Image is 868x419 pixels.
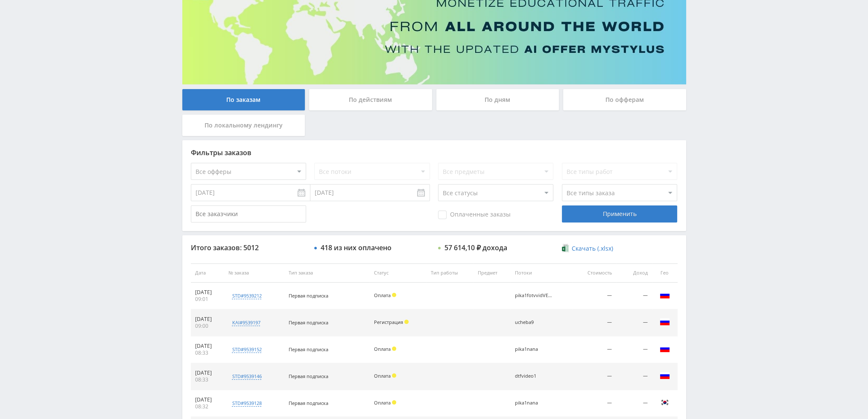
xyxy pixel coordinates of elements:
span: Холд [404,320,409,324]
img: kor.png [660,397,670,407]
span: Холд [392,293,396,297]
div: dtfvideo1 [515,373,553,379]
div: По дням [436,89,559,110]
div: [DATE] [195,289,220,296]
div: std#9539146 [232,373,261,380]
th: Стоимость [573,263,616,283]
div: 418 из них оплачено [321,244,392,251]
span: Первая подписка [289,319,328,326]
div: 08:33 [195,376,220,383]
span: Холд [392,373,396,378]
img: xlsx [562,244,569,252]
div: По офферам [563,89,686,110]
div: 08:33 [195,350,220,356]
div: По действиям [309,89,432,110]
span: Оплата [374,373,391,379]
td: — [573,336,616,363]
span: Регистрация [374,319,403,325]
th: Потоки [511,263,573,283]
span: Холд [392,347,396,351]
div: pika1nana [515,400,553,406]
td: — [616,390,652,417]
span: Первая подписка [289,292,328,299]
th: Дата [191,263,224,283]
div: [DATE] [195,316,220,323]
div: По заказам [182,89,305,110]
div: 09:01 [195,296,220,303]
div: Применить [562,205,677,223]
span: Холд [392,400,396,405]
td: — [616,309,652,336]
td: — [573,363,616,390]
div: Фильтры заказов [191,149,678,156]
div: std#9539128 [232,400,261,407]
th: Доход [616,263,652,283]
th: Тип заказа [284,263,370,283]
div: 09:00 [195,323,220,329]
td: — [616,336,652,363]
td: — [616,363,652,390]
div: ucheba9 [515,320,553,325]
span: Скачать (.xlsx) [572,245,613,252]
span: Первая подписка [289,373,328,379]
div: По локальному лендингу [182,115,305,136]
img: rus.png [660,370,670,381]
span: Оплаченные заказы [438,211,511,219]
div: pika1fotvvidVEO3 [515,293,553,298]
a: Скачать (.xlsx) [562,244,613,253]
input: Все заказчики [191,205,306,223]
td: — [573,390,616,417]
img: rus.png [660,317,670,327]
th: Тип работы [427,263,473,283]
span: Оплата [374,399,391,406]
th: Статус [370,263,427,283]
div: [DATE] [195,396,220,403]
div: pika1nana [515,347,553,352]
div: 57 614,10 ₽ дохода [444,244,507,251]
td: — [573,283,616,309]
div: std#9539152 [232,346,261,353]
div: [DATE] [195,343,220,350]
th: № заказа [224,263,284,283]
span: Первая подписка [289,346,328,353]
img: rus.png [660,290,670,300]
td: — [573,309,616,336]
div: [DATE] [195,370,220,376]
th: Гео [652,263,678,283]
span: Оплата [374,292,391,298]
th: Предмет [473,263,511,283]
div: 08:32 [195,403,220,410]
span: Оплата [374,346,391,352]
img: rus.png [660,344,670,354]
div: Итого заказов: 5012 [191,244,306,251]
span: Первая подписка [289,400,328,406]
td: — [616,283,652,309]
div: kai#9539197 [232,319,260,326]
div: std#9539212 [232,292,261,299]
